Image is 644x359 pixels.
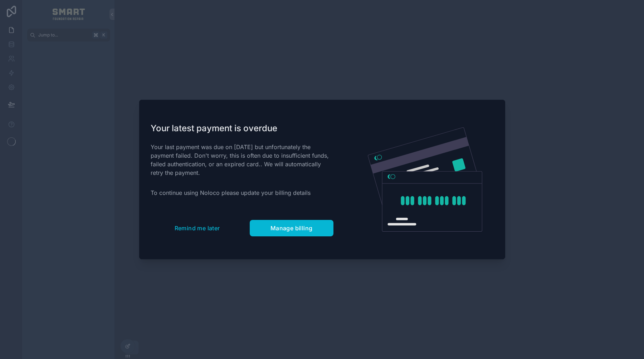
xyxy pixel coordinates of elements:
h1: Your latest payment is overdue [151,123,333,134]
span: Manage billing [270,225,313,232]
p: To continue using Noloco please update your billing details [151,188,333,197]
span: Remind me later [175,225,220,232]
button: Manage billing [250,220,333,236]
button: Remind me later [151,220,244,236]
img: Credit card illustration [368,127,482,232]
p: Your last payment was due on [DATE] but unfortunately the payment failed. Don't worry, this is of... [151,143,333,177]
